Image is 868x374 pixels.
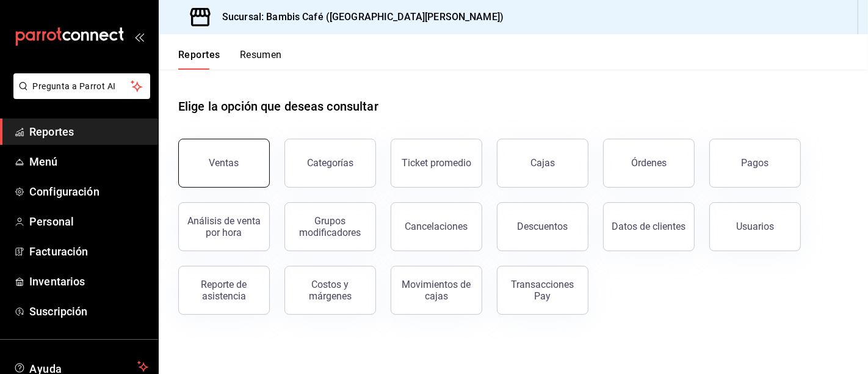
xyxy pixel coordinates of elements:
[603,139,695,188] button: Órdenes
[497,139,588,188] button: Cajas
[209,157,239,169] div: Ventas
[292,215,368,238] div: Grupos modificadores
[212,10,504,24] h3: Sucursal: Bambis Café ([GEOGRAPHIC_DATA][PERSON_NAME])
[178,139,270,188] button: Ventas
[518,221,568,232] div: Descuentos
[284,139,376,188] button: Categorías
[29,273,148,290] span: Inventarios
[178,97,378,116] h1: Elige la opción que deseas consultar
[391,202,482,251] button: Cancelaciones
[391,139,482,188] button: Ticket promedio
[284,266,376,315] button: Costos y márgenes
[9,89,150,101] a: Pregunta a Parrot AI
[709,139,801,188] button: Pagos
[186,215,262,238] div: Análisis de venta por hora
[178,266,270,315] button: Reporte de asistencia
[178,49,282,70] div: navigation tabs
[631,157,667,169] div: Órdenes
[29,243,148,260] span: Facturación
[612,221,686,232] div: Datos de clientes
[399,279,474,302] div: Movimientos de cajas
[29,303,148,320] span: Suscripción
[405,221,468,232] div: Cancelaciones
[530,157,555,169] div: Cajas
[29,183,148,200] span: Configuración
[29,123,148,140] span: Reportes
[497,266,588,315] button: Transacciones Pay
[29,153,148,170] span: Menú
[391,266,482,315] button: Movimientos de cajas
[742,157,769,169] div: Pagos
[33,80,131,93] span: Pregunta a Parrot AI
[603,202,695,251] button: Datos de clientes
[505,279,580,302] div: Transacciones Pay
[29,213,148,230] span: Personal
[134,32,144,42] button: open_drawer_menu
[284,202,376,251] button: Grupos modificadores
[709,202,801,251] button: Usuarios
[292,279,368,302] div: Costos y márgenes
[29,359,132,374] span: Ayuda
[178,49,220,70] button: Reportes
[736,221,774,232] div: Usuarios
[497,202,588,251] button: Descuentos
[13,73,150,99] button: Pregunta a Parrot AI
[186,279,262,302] div: Reporte de asistencia
[402,157,471,169] div: Ticket promedio
[240,49,282,70] button: Resumen
[178,202,270,251] button: Análisis de venta por hora
[307,157,353,169] div: Categorías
